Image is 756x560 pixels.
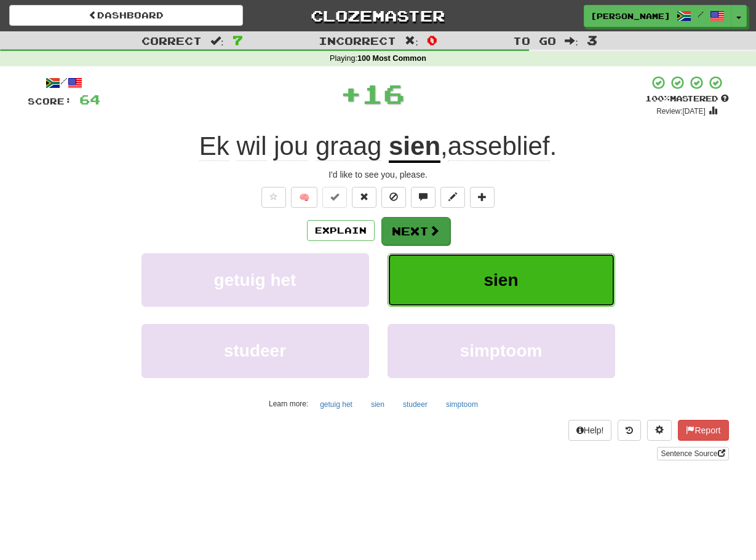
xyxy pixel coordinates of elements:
[513,34,556,47] span: To go
[352,187,376,208] button: Reset to 0% Mastered (alt+r)
[269,400,308,408] small: Learn more:
[274,132,308,161] span: jou
[291,187,317,208] button: 🧠
[233,33,243,47] span: 7
[313,395,359,414] button: getuig het
[411,187,436,208] button: Discuss sentence (alt+u)
[141,253,369,307] button: getuig het
[210,36,224,46] span: :
[388,324,615,377] button: simptoom
[261,5,495,26] a: Clozemaster
[618,420,641,441] button: Round history (alt+y)
[364,395,391,414] button: sien
[9,5,243,26] a: Dashboard
[396,395,434,414] button: studeer
[483,270,518,290] span: sien
[381,217,450,245] button: Next
[28,168,729,181] div: I'd like to see you, please.
[340,75,362,112] span: +
[362,78,405,109] span: 16
[645,93,670,103] span: 100 %
[357,54,426,63] strong: 100 Most Common
[141,34,202,47] span: Correct
[316,132,381,161] span: graag
[565,36,578,46] span: :
[261,187,286,208] button: Favorite sentence (alt+f)
[587,33,597,47] span: 3
[381,187,406,208] button: Ignore sentence (alt+i)
[448,132,550,161] span: asseblief
[440,187,465,208] button: Edit sentence (alt+d)
[214,270,296,290] span: getuig het
[322,187,347,208] button: Set this sentence to 100% Mastered (alt+m)
[657,447,728,460] a: Sentence Source
[656,107,706,116] small: Review: [DATE]
[224,341,286,360] span: studeer
[568,420,612,441] button: Help!
[698,10,704,18] span: /
[678,420,728,441] button: Report
[440,132,557,161] span: , .
[470,187,495,208] button: Add to collection (alt+a)
[584,5,731,27] a: [PERSON_NAME] /
[427,33,437,47] span: 0
[28,75,100,90] div: /
[388,253,615,307] button: sien
[237,132,267,161] span: wil
[28,96,72,106] span: Score:
[389,132,440,163] u: sien
[645,93,729,105] div: Mastered
[199,132,229,161] span: Ek
[591,10,670,22] span: [PERSON_NAME]
[460,341,543,360] span: simptoom
[439,395,485,414] button: simptoom
[307,220,375,241] button: Explain
[319,34,396,47] span: Incorrect
[79,92,100,107] span: 64
[141,324,369,377] button: studeer
[405,36,418,46] span: :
